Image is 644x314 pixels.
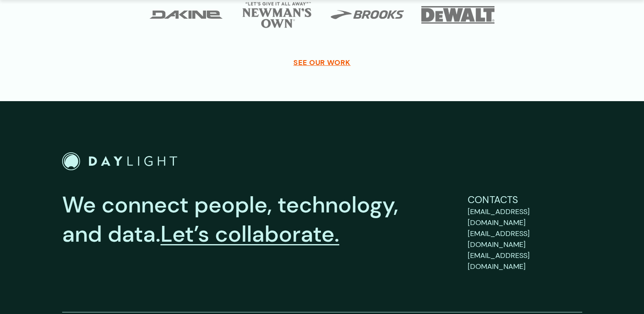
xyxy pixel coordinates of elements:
[468,228,582,250] a: sales@bydaylight.com
[62,152,177,171] img: The Daylight Studio Logo
[62,191,443,249] p: We connect people, technology, and data.
[468,251,530,271] span: [EMAIL_ADDRESS][DOMAIN_NAME]
[468,207,530,227] span: [EMAIL_ADDRESS][DOMAIN_NAME]
[468,229,530,249] span: [EMAIL_ADDRESS][DOMAIN_NAME]
[62,152,177,171] a: Go to Home Page
[468,250,582,272] a: careers@bydaylight.com
[468,193,582,207] p: Contacts
[293,58,351,67] a: SEE OUR WORK
[160,219,339,249] a: Let’s collaborate.
[468,206,582,228] a: support@bydaylight.com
